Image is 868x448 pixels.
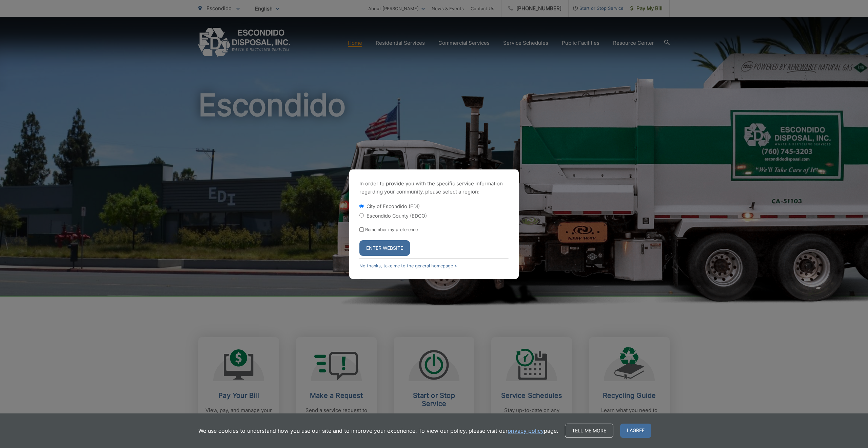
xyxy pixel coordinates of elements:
a: Tell me more [565,424,613,438]
label: City of Escondido (EDI) [367,203,420,209]
button: Enter Website [359,240,410,256]
span: I agree [620,424,651,438]
p: In order to provide you with the specific service information regarding your community, please se... [359,180,509,196]
label: Remember my preference [365,227,418,232]
label: Escondido County (EDCO) [367,213,427,219]
a: No thanks, take me to the general homepage > [359,263,457,268]
a: privacy policy [508,427,544,435]
p: We use cookies to understand how you use our site and to improve your experience. To view our pol... [198,427,558,435]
